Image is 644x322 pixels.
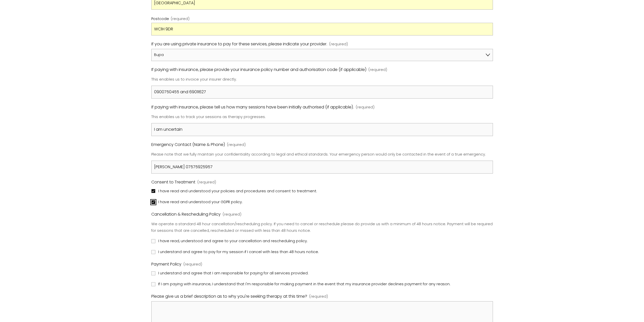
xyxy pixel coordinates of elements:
span: Consent to Treatment [151,179,195,186]
span: (required) [223,211,241,218]
span: (required) [329,41,348,48]
input: I understand and agree to pay for my session if I cancel with less than 48 hours notice. [151,250,155,254]
div: Postcode [151,16,493,23]
p: This enables us to track your sessions as therapy progresses. [151,112,493,122]
span: Emergency Contact (Name & Phone) [151,141,225,148]
span: (required) [171,17,190,21]
span: If you are using private insurance to pay for these services, please indicate your provider. [151,41,327,48]
input: I have read and understood your GDPR policy. [151,200,155,204]
span: I understand and agree to pay for my session if I cancel with less than 48 hours notice. [158,249,319,255]
input: Postcode [151,23,493,36]
span: I have read, understood and agree to your cancellation and rescheduling policy. [158,238,308,244]
span: Payment Policy [151,261,181,268]
input: I have read and understood your policies and procedures and consent to treatment. [151,189,155,193]
p: Please note that we fully maintain your confidentiality according to legal and ethical standards.... [151,149,493,160]
span: (required) [368,67,387,73]
span: (required) [309,293,328,300]
p: We operate a standard 48 hour cancellation/rescheduling policy. If you need to cancel or reschedu... [151,219,493,236]
span: I have read and understood your policies and procedures and consent to treatment. [158,188,317,195]
input: If I am paying with insurance, I understand that I'm responsible for making payment in the event ... [151,282,155,286]
span: I understand and agree that I am responsible for paying for all services provided. [158,270,308,277]
span: If paying with insurance, please provide your insurance policy number and authorisation code (if ... [151,66,366,73]
input: I understand and agree that I am responsible for paying for all services provided. [151,271,155,275]
span: If I am paying with insurance, I understand that I'm responsible for making payment in the event ... [158,281,450,288]
span: If paying with insurance, please tell us how many sessions have been initially authorised (if app... [151,104,354,111]
span: Cancellation & Rescheduling Policy [151,211,221,218]
input: I have read, understood and agree to your cancellation and rescheduling policy. [151,239,155,243]
select: If you are using private insurance to pay for these services, please indicate your provider. [151,49,493,61]
span: (required) [197,179,216,186]
span: Please give us a brief description as to why you're seeking therapy at this time? [151,293,307,300]
span: I have read and understood your GDPR policy. [158,199,243,205]
span: (required) [356,104,375,111]
p: This enables us to invoice your insurer directly. [151,74,493,85]
span: (required) [183,261,202,268]
span: (required) [227,142,246,148]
